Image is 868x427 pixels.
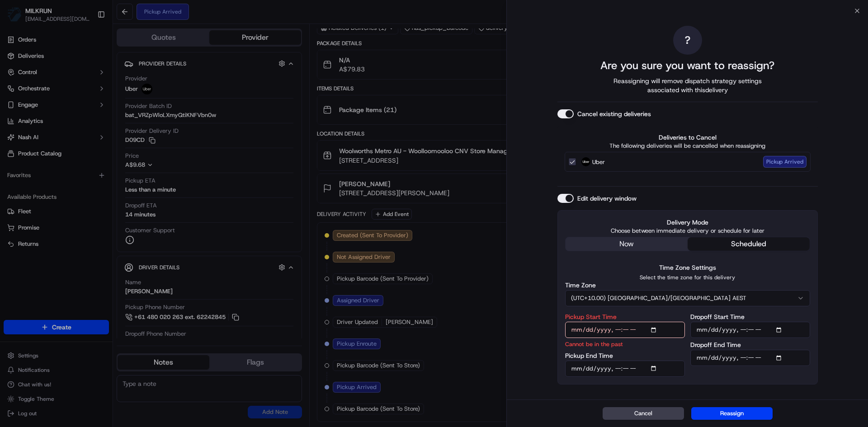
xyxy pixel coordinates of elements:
[600,58,774,73] h2: Are you sure you want to reassign?
[659,263,716,272] label: Time Zone Settings
[601,76,774,94] span: Reassigning will remove dispatch strategy settings associated with this delivery
[565,227,810,235] p: Choose between immediate delivery or schedule for later
[581,157,590,166] img: Uber
[565,282,596,288] label: Time Zone
[690,342,741,348] label: Dropoff End Time
[577,109,651,118] label: Cancel existing deliveries
[691,407,773,420] button: Reassign
[565,340,623,348] p: Cannot be in the past
[565,133,811,142] label: Deliveries to Cancel
[690,314,745,320] label: Dropoff Start Time
[565,274,810,281] p: Select the time zone for this delivery
[565,218,810,227] label: Delivery Mode
[673,26,702,55] div: ?
[566,237,688,251] button: now
[603,407,684,420] button: Cancel
[688,237,810,251] button: scheduled
[592,158,605,167] span: Uber
[565,314,617,320] label: Pickup Start Time
[565,352,613,359] label: Pickup End Time
[565,142,811,150] p: The following deliveries will be cancelled when reassigning
[577,194,637,203] label: Edit delivery window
